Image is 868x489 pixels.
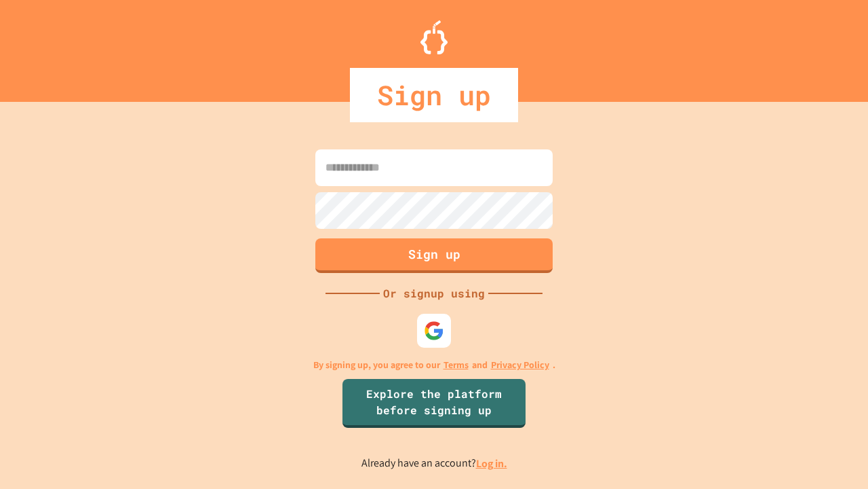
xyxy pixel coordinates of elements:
[380,285,488,302] div: Or signup using
[491,358,549,372] a: Privacy Policy
[342,379,526,428] a: Explore the platform before signing up
[315,238,553,273] button: Sign up
[350,68,518,122] div: Sign up
[420,20,448,54] img: Logo.svg
[443,358,469,372] a: Terms
[361,455,507,472] p: Already have an account?
[476,456,507,471] a: Log in.
[313,358,555,372] p: By signing up, you agree to our and .
[424,321,444,341] img: google-icon.svg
